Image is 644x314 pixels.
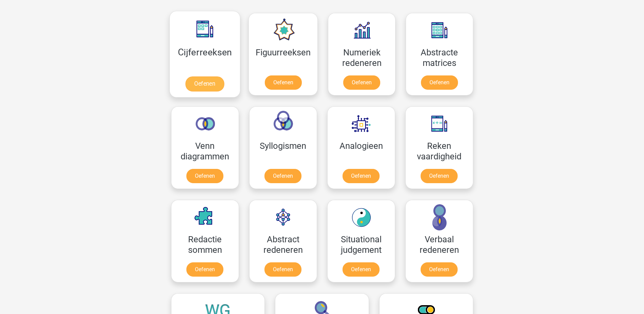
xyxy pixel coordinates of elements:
a: Oefenen [421,169,458,183]
a: Oefenen [421,75,458,90]
a: Oefenen [343,262,380,277]
a: Oefenen [264,262,301,277]
a: Oefenen [264,169,301,183]
a: Oefenen [186,262,223,277]
a: Oefenen [185,76,224,91]
a: Oefenen [421,262,458,277]
a: Oefenen [265,75,302,90]
a: Oefenen [186,169,223,183]
a: Oefenen [343,169,380,183]
a: Oefenen [343,75,380,90]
